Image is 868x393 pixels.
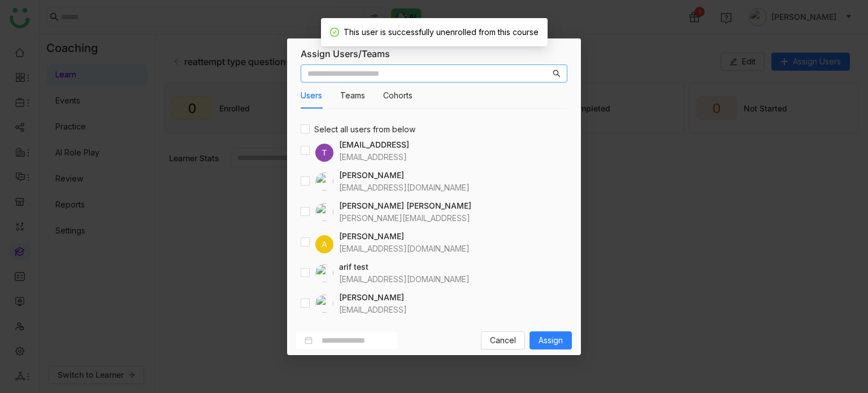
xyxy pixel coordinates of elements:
button: Users [301,89,322,102]
h4: [PERSON_NAME] [339,230,470,243]
button: Cancel [481,331,525,349]
span: This user is successfully unenrolled from this course [344,27,539,37]
h4: [PERSON_NAME] [339,169,470,182]
div: [EMAIL_ADDRESS] [339,151,409,163]
h4: [EMAIL_ADDRESS] [339,139,409,151]
img: 684abccfde261c4b36a4c026 [315,264,333,282]
img: 684a9aedde261c4b36a3ced9 [315,295,333,313]
h4: arif test [339,261,470,273]
div: [EMAIL_ADDRESS][DOMAIN_NAME] [339,273,470,286]
div: [EMAIL_ADDRESS][DOMAIN_NAME] [339,243,470,255]
div: [EMAIL_ADDRESS] [339,304,407,316]
div: A [315,235,333,253]
h4: [PERSON_NAME] [PERSON_NAME] [339,200,471,212]
button: Teams [340,89,365,102]
button: Assign [530,331,572,349]
div: [PERSON_NAME][EMAIL_ADDRESS] [339,212,471,224]
div: T [315,144,333,162]
button: Cohorts [383,89,413,102]
img: 684a9b57de261c4b36a3d29f [315,203,333,221]
div: Assign Users/Teams [301,47,567,60]
div: [EMAIL_ADDRESS][DOMAIN_NAME] [339,182,470,194]
h4: [PERSON_NAME] [339,291,407,304]
img: 684fd8469a55a50394c15cc7 [315,172,333,191]
span: Assign [539,334,563,347]
span: Select all users from below [310,123,420,136]
span: Cancel [490,334,516,347]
